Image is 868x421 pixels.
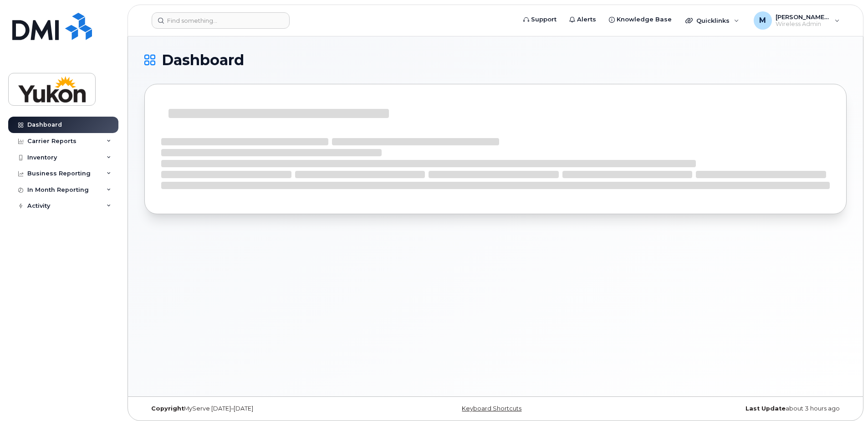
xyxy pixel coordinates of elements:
div: MyServe [DATE]–[DATE] [144,405,378,412]
span: Dashboard [162,53,244,67]
strong: Copyright [151,405,184,412]
a: Keyboard Shortcuts [462,405,521,412]
div: about 3 hours ago [613,405,847,412]
strong: Last Update [745,405,786,412]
